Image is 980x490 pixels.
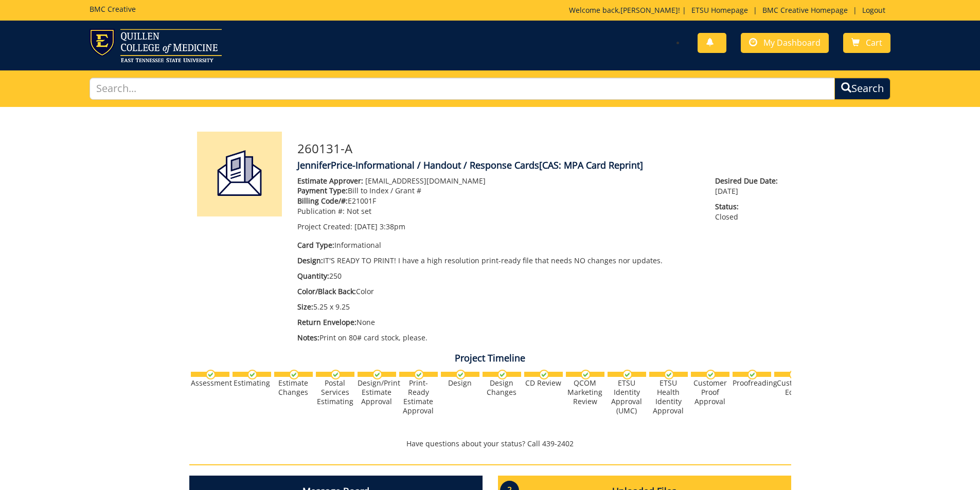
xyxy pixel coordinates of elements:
span: Payment Type: [297,186,348,195]
p: E21001F [297,196,700,206]
p: Welcome back, ! | | | [569,5,890,15]
span: Estimate Approver: [297,176,363,186]
span: Desired Due Date: [715,176,783,186]
p: [EMAIL_ADDRESS][DOMAIN_NAME] [297,176,700,186]
img: checkmark [206,370,216,379]
div: Assessment [191,378,229,388]
h4: JenniferPrice-Informational / Handout / Response Cards [297,160,783,171]
img: checkmark [497,370,507,379]
h3: 260131-A [297,142,783,155]
span: Notes: [297,333,319,342]
div: Postal Services Estimating [316,378,354,406]
img: checkmark [706,370,716,379]
h4: Project Timeline [189,353,791,364]
img: checkmark [539,370,549,379]
span: Card Type: [297,240,334,250]
img: checkmark [622,370,632,379]
h5: BMC Creative [90,5,136,13]
a: [PERSON_NAME] [620,5,678,15]
span: Status: [715,202,783,212]
span: [DATE] 3:38pm [354,222,405,231]
p: Color [297,286,700,297]
img: checkmark [289,370,299,379]
img: checkmark [456,370,466,379]
span: Size: [297,302,313,312]
span: Billing Code/#: [297,196,348,206]
p: Bill to Index / Grant # [297,186,700,196]
div: Estimate Changes [274,378,313,397]
div: Customer Edits [774,378,813,397]
p: IT'S READY TO PRINT! I have a high resolution print-ready file that needs NO changes nor updates. [297,256,700,266]
p: Print on 80# card stock, please. [297,333,700,343]
img: ETSU logo [90,29,222,62]
div: Design Changes [483,378,521,397]
img: checkmark [331,370,341,379]
div: Proofreading [733,378,771,388]
div: Design [441,378,479,388]
p: [DATE] [715,176,783,196]
p: 250 [297,271,700,281]
p: Closed [715,202,783,222]
div: Design/Print Estimate Approval [358,378,396,406]
p: None [297,317,700,328]
div: Print-Ready Estimate Approval [399,378,438,415]
img: checkmark [372,370,382,379]
img: checkmark [414,370,424,379]
img: checkmark [664,370,674,379]
button: Search [834,78,890,100]
div: CD Review [524,378,563,388]
div: ETSU Identity Approval (UMC) [608,378,646,415]
span: Cart [866,37,882,48]
span: My Dashboard [763,37,821,48]
img: checkmark [581,370,591,379]
span: Project Created: [297,222,352,231]
span: Not set [347,206,371,216]
span: [CAS: MPA Card Reprint] [539,159,643,171]
a: BMC Creative Homepage [757,5,853,15]
img: checkmark [789,370,799,379]
div: Estimating [233,378,271,388]
div: Customer Proof Approval [691,378,729,406]
span: Color/Black Back: [297,286,356,296]
input: Search... [90,78,835,100]
a: Cart [843,33,890,53]
p: Informational [297,240,700,250]
img: Product featured image [197,132,282,216]
p: 5.25 x 9.25 [297,302,700,312]
a: My Dashboard [741,33,829,53]
div: QCOM Marketing Review [566,378,604,406]
img: checkmark [747,370,757,379]
a: ETSU Homepage [686,5,753,15]
span: Publication #: [297,206,345,216]
p: Have questions about your status? Call 439-2402 [189,439,791,449]
img: checkmark [247,370,257,379]
a: Logout [857,5,890,15]
span: Quantity: [297,271,329,281]
div: ETSU Health Identity Approval [649,378,688,415]
span: Design: [297,256,323,265]
span: Return Envelope: [297,317,357,327]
